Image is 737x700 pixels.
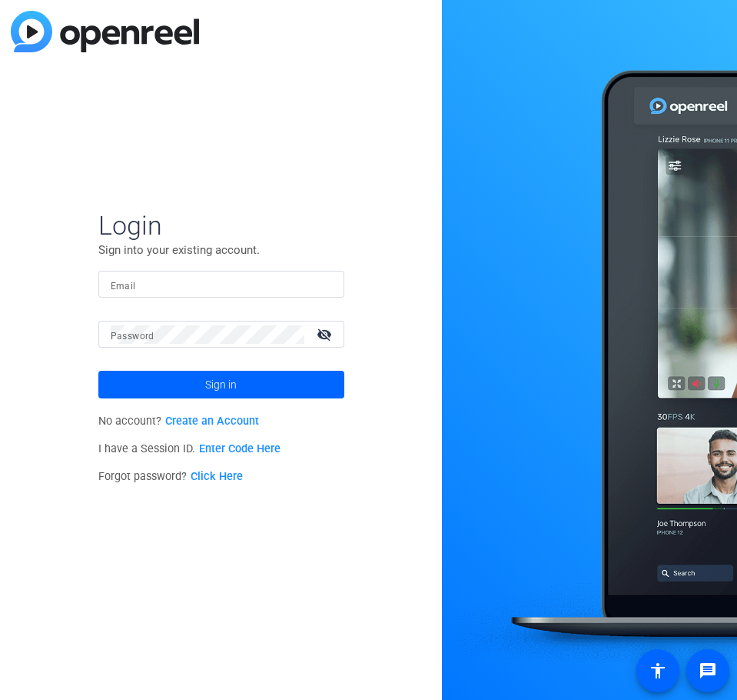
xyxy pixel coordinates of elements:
input: Enter Email Address [111,275,332,294]
a: Enter Code Here [199,442,281,455]
span: No account? [98,415,259,428]
mat-icon: message [699,662,717,680]
span: I have a Session ID. [98,442,281,455]
span: Forgot password? [98,470,243,483]
mat-label: Email [111,281,136,292]
mat-icon: accessibility [649,662,667,680]
button: Sign in [98,371,344,398]
a: Create an Account [165,415,259,428]
img: blue-gradient.svg [11,11,199,52]
mat-label: Password [111,331,154,342]
p: Sign into your existing account. [98,242,344,258]
mat-icon: visibility_off [307,323,344,345]
span: Sign in [205,365,237,404]
a: Click Here [191,470,243,483]
span: Login [98,209,344,242]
